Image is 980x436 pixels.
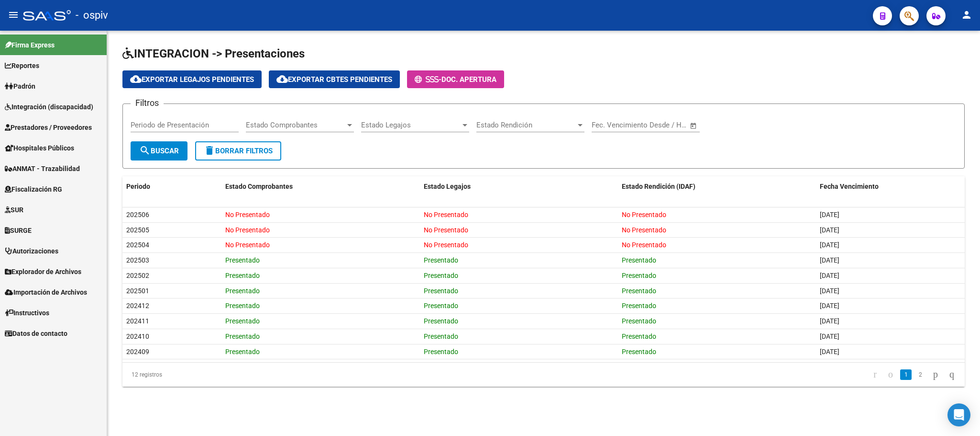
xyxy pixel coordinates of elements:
span: No Presentado [225,241,270,249]
datatable-header-cell: Fecha Vencimiento [816,176,965,197]
span: [DATE] [820,272,839,279]
span: Exportar Cbtes Pendientes [276,75,392,84]
span: Presentado [225,317,260,325]
datatable-header-cell: Periodo [122,176,221,197]
button: Exportar Legajos Pendientes [122,70,262,88]
span: Padrón [5,81,35,92]
span: Estado Comprobantes [246,121,345,129]
span: Presentado [424,256,458,264]
span: 202409 [126,348,149,356]
span: Reportes [5,60,39,71]
span: Presentado [225,348,260,356]
span: Estado Legajos [424,183,471,190]
span: Presentado [225,272,260,279]
span: Borrar Filtros [204,147,273,155]
span: Periodo [126,183,150,190]
a: 1 [900,369,912,380]
li: page 2 [913,367,927,383]
span: No Presentado [622,211,666,218]
span: Presentado [622,287,656,295]
div: Open Intercom Messenger [947,403,970,426]
span: Explorador de Archivos [5,266,81,277]
a: go to previous page [884,369,897,380]
span: [DATE] [820,241,839,249]
span: Presentado [622,317,656,325]
input: End date [631,121,678,129]
mat-icon: cloud_download [276,73,288,85]
span: Presentado [622,272,656,279]
li: page 1 [899,367,913,383]
span: No Presentado [424,226,468,234]
span: SUR [5,205,23,215]
span: Prestadores / Proveedores [5,122,92,133]
span: Instructivos [5,308,49,318]
span: Presentado [622,256,656,264]
span: 202503 [126,256,149,264]
span: [DATE] [820,317,839,325]
span: SURGE [5,225,32,236]
span: No Presentado [622,226,666,234]
datatable-header-cell: Estado Comprobantes [221,176,419,197]
span: Fecha Vencimiento [820,183,879,190]
button: Open calendar [688,120,699,131]
span: Fiscalización RG [5,184,62,195]
span: Presentado [225,256,260,264]
span: [DATE] [820,333,839,340]
span: Hospitales Públicos [5,143,74,153]
span: [DATE] [820,256,839,264]
mat-icon: search [139,145,151,156]
span: Presentado [225,333,260,340]
span: 202412 [126,302,149,310]
span: 202506 [126,211,149,218]
span: 202505 [126,226,149,234]
div: 12 registros [122,363,289,387]
span: 202504 [126,241,149,249]
span: Integración (discapacidad) [5,102,93,112]
span: - ospiv [76,5,108,26]
span: No Presentado [622,241,666,249]
span: [DATE] [820,302,839,310]
span: [DATE] [820,211,839,218]
span: Presentado [225,287,260,295]
span: Presentado [424,287,458,295]
span: Estado Rendición (IDAF) [622,183,695,190]
span: No Presentado [225,226,270,234]
span: Presentado [424,317,458,325]
button: -Doc. Apertura [407,70,504,88]
button: Borrar Filtros [195,141,281,161]
span: Firma Express [5,40,55,50]
a: go to first page [869,369,881,380]
a: go to next page [929,369,942,380]
span: No Presentado [424,241,468,249]
span: Presentado [424,302,458,310]
span: [DATE] [820,287,839,295]
span: [DATE] [820,226,839,234]
span: Buscar [139,147,179,155]
a: 2 [914,369,926,380]
mat-icon: person [961,9,972,21]
span: 202502 [126,272,149,279]
span: Presentado [424,272,458,279]
mat-icon: cloud_download [130,73,142,85]
mat-icon: menu [8,9,19,21]
span: Autorizaciones [5,246,58,256]
span: 202410 [126,333,149,340]
span: No Presentado [424,211,468,218]
span: No Presentado [225,211,270,218]
span: 202501 [126,287,149,295]
span: Presentado [622,302,656,310]
span: Estado Rendición [476,121,576,129]
span: Presentado [424,348,458,356]
span: 202411 [126,317,149,325]
span: Estado Legajos [361,121,461,129]
span: [DATE] [820,348,839,356]
span: Doc. Apertura [441,75,496,84]
button: Buscar [131,141,187,161]
button: Exportar Cbtes Pendientes [269,70,400,88]
h3: Filtros [131,96,164,110]
span: Importación de Archivos [5,287,87,298]
span: Datos de contacto [5,328,67,339]
span: Exportar Legajos Pendientes [130,75,254,84]
span: Presentado [622,348,656,356]
span: Presentado [225,302,260,310]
